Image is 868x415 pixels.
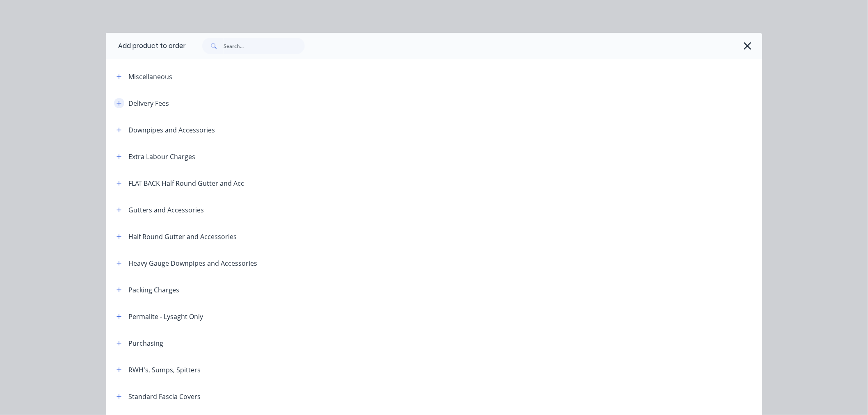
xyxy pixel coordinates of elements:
div: Downpipes and Accessories [128,125,215,135]
div: Miscellaneous [128,72,172,82]
div: Standard Fascia Covers [128,392,201,401]
div: Heavy Gauge Downpipes and Accessories [128,258,257,268]
div: Extra Labour Charges [128,152,195,162]
div: Half Round Gutter and Accessories [128,232,237,242]
input: Search... [224,38,305,54]
div: Packing Charges [128,285,179,295]
div: Gutters and Accessories [128,205,204,215]
div: Permalite - Lysaght Only [128,312,203,322]
div: RWH's, Sumps, Spitters [128,365,201,375]
div: Purchasing [128,338,163,348]
div: FLAT BACK Half Round Gutter and Acc [128,178,244,188]
div: Add product to order [106,33,186,59]
div: Delivery Fees [128,98,169,108]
